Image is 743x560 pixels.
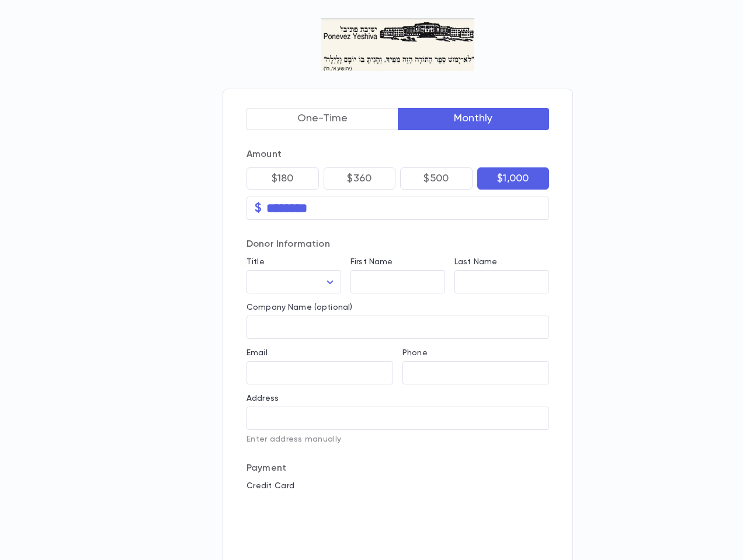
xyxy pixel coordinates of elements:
[400,167,473,190] button: $500
[246,239,549,250] p: Donor Information
[246,463,549,474] p: Payment
[246,108,398,130] button: One-Time
[272,173,294,184] p: $180
[347,173,371,184] p: $360
[255,202,262,214] p: $
[402,348,428,358] label: Phone
[246,149,549,160] p: Amount
[497,173,529,184] p: $1,000
[246,257,265,267] label: Title
[246,303,352,312] label: Company Name (optional)
[321,19,475,71] img: Logo
[423,173,449,184] p: $500
[454,257,497,267] label: Last Name
[246,167,319,190] button: $180
[246,481,549,491] p: Credit Card
[246,348,268,358] label: Email
[246,435,549,444] p: Enter address manually
[398,108,550,130] button: Monthly
[324,167,396,190] button: $360
[350,257,393,267] label: First Name
[246,394,279,403] label: Address
[477,167,550,190] button: $1,000
[246,271,341,293] div: ​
